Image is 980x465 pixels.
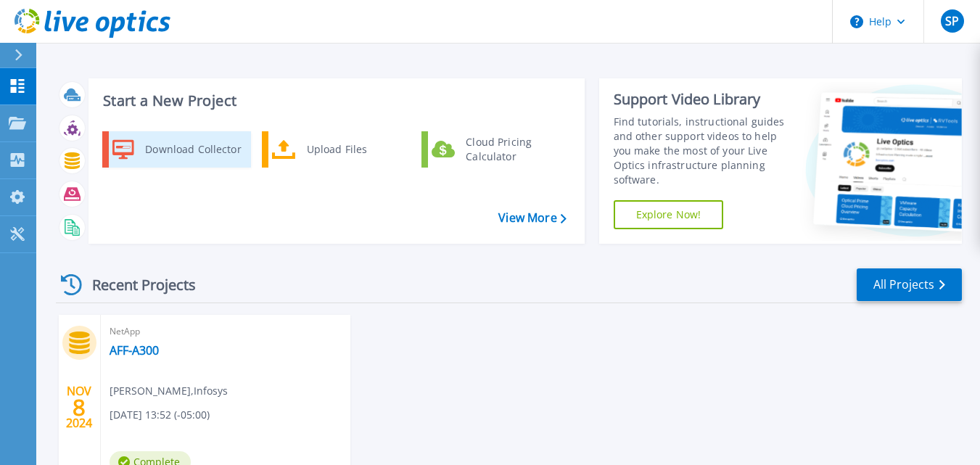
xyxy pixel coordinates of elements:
[614,115,794,187] div: Find tutorials, instructional guides and other support videos to help you make the most of your L...
[300,135,407,164] div: Upload Files
[498,211,566,225] a: View More
[110,343,159,358] a: AFF-A300
[102,131,251,168] a: Download Collector
[103,93,566,109] h3: Start a New Project
[110,324,342,340] span: NetApp
[56,267,215,303] div: Recent Projects
[857,268,962,301] a: All Projects
[421,131,570,168] a: Cloud Pricing Calculator
[614,90,794,109] div: Support Video Library
[110,407,210,423] span: [DATE] 13:52 (-05:00)
[138,135,247,164] div: Download Collector
[110,383,228,399] span: [PERSON_NAME] , Infosys
[945,15,959,27] span: SP
[65,381,93,434] div: NOV 2024
[614,200,724,229] a: Explore Now!
[73,401,86,413] span: 8
[262,131,411,168] a: Upload Files
[458,135,566,164] div: Cloud Pricing Calculator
